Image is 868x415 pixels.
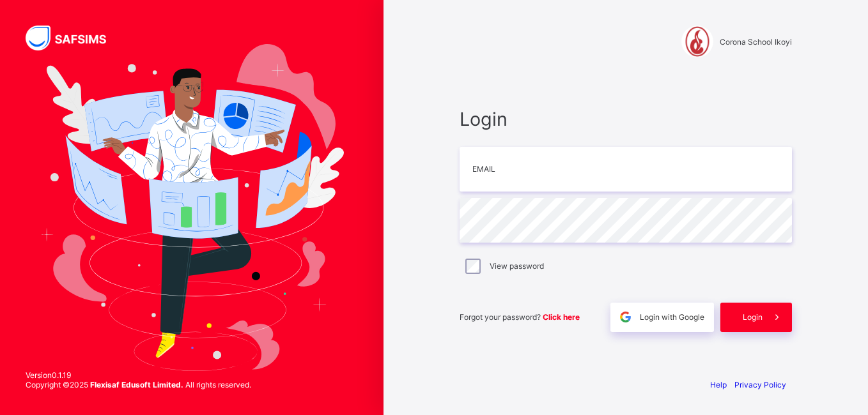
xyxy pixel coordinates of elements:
span: Login [743,312,763,322]
a: Privacy Policy [734,380,786,389]
span: Forgot your password? [460,312,580,322]
span: Login [460,108,792,130]
strong: Flexisaf Edusoft Limited. [90,380,183,389]
span: Corona School Ikoyi [720,37,792,47]
span: Version 0.1.19 [26,370,251,380]
img: Hero Image [40,44,344,371]
span: Copyright © 2025 All rights reserved. [26,380,251,389]
img: google.396cfc9801f0270233282035f929180a.svg [618,310,633,324]
span: Login with Google [640,312,704,322]
a: Click here [543,312,580,322]
a: Help [710,380,727,389]
label: View password [490,261,544,271]
img: SAFSIMS Logo [26,26,121,50]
